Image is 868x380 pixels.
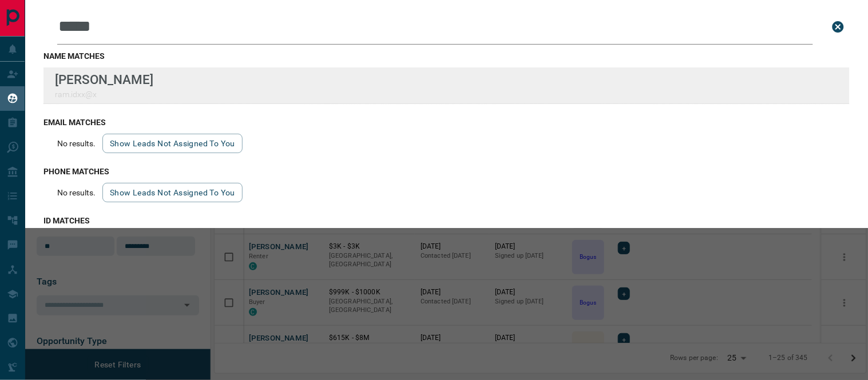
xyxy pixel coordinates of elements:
[55,90,153,99] p: ram.idxx@x
[57,139,96,148] p: No results.
[43,216,850,225] h3: id matches
[55,72,153,87] p: [PERSON_NAME]
[43,167,850,176] h3: phone matches
[43,51,850,61] h3: name matches
[43,118,850,127] h3: email matches
[827,15,850,38] button: close search bar
[102,183,243,202] button: show leads not assigned to you
[102,134,243,153] button: show leads not assigned to you
[57,188,96,197] p: No results.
